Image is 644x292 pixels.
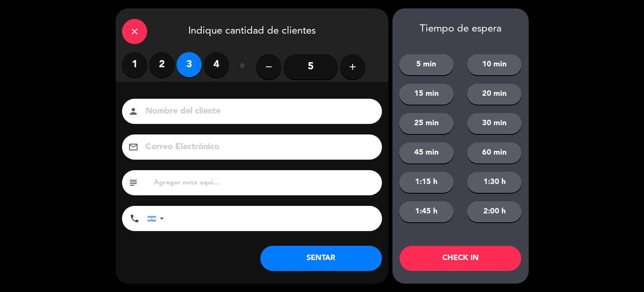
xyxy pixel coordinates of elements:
[467,172,522,193] button: 1:30 h
[122,52,147,77] label: 1
[264,62,274,72] i: remove
[399,201,454,222] button: 1:45 h
[128,142,138,152] i: email
[256,54,281,79] button: remove
[467,113,522,134] button: 30 min
[145,104,371,119] input: Nombre del cliente
[340,54,365,79] button: add
[399,113,454,134] button: 25 min
[116,8,388,52] div: Indique cantidad de clientes
[128,106,138,116] i: person
[348,62,358,72] i: add
[148,206,167,231] div: Argentina: +54
[145,140,371,155] input: Correo Electrónico
[467,84,522,105] button: 20 min
[399,142,454,163] button: 45 min
[392,23,529,35] div: Tiempo de espera
[260,246,382,271] button: SENTAR
[467,201,522,222] button: 2:00 h
[177,52,202,77] label: 3
[128,178,138,188] i: subject
[130,26,140,37] i: close
[399,84,454,105] button: 15 min
[399,172,454,193] button: 1:15 h
[149,52,174,77] label: 2
[467,54,522,75] button: 10 min
[204,52,229,77] label: 4
[229,52,256,82] div: ó
[130,213,140,224] i: phone
[399,54,454,75] button: 5 min
[400,246,521,271] button: CHECK IN
[467,142,522,163] button: 60 min
[153,177,376,189] input: Agregar nota aquí...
